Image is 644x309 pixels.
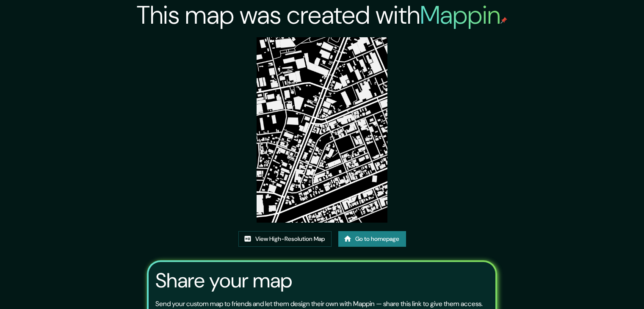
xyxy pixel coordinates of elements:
[500,17,507,24] img: mappin-pin
[569,276,635,300] iframe: Help widget launcher
[155,269,292,292] h3: Share your map
[155,299,483,309] p: Send your custom map to friends and let them design their own with Mappin — share this link to gi...
[238,231,332,247] a: View High-Resolution Map
[338,231,406,247] a: Go to homepage
[257,37,388,223] img: created-map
